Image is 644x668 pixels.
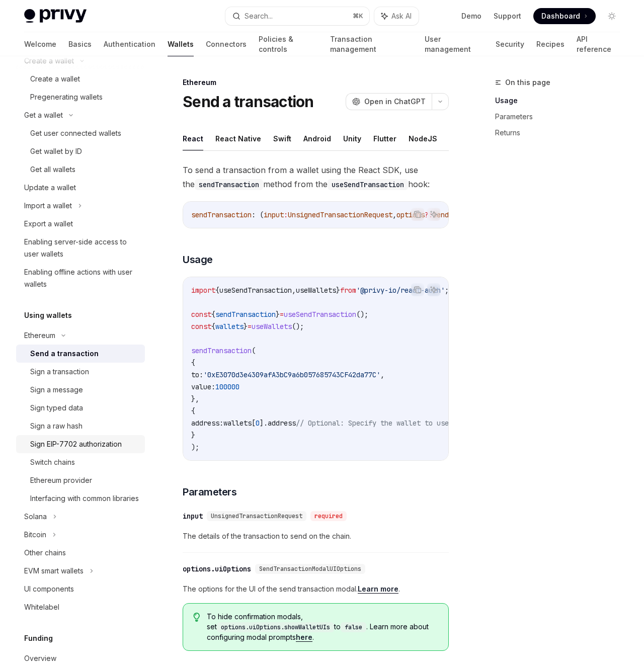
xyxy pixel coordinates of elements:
div: Ethereum provider [30,474,92,486]
div: Get user connected wallets [30,127,121,139]
button: React [183,127,203,150]
span: Parameters [183,485,236,499]
span: to: [191,370,203,379]
span: (); [356,310,368,319]
a: UI components [16,580,145,598]
span: The options for the UI of the send transaction modal. . [183,583,449,595]
span: from [340,286,356,295]
button: Search...⌘K [225,7,369,25]
code: options.uiOptions.showWalletUIs [217,622,334,632]
div: Sign a transaction [30,366,89,378]
a: Enabling server-side access to user wallets [16,233,145,263]
span: { [191,406,195,415]
code: false [341,622,366,632]
span: To send a transaction from a wallet using the React SDK, use the method from the hook: [183,163,449,191]
span: useSendTransaction [219,286,292,295]
a: Returns [495,125,628,141]
button: Swift [273,127,291,150]
span: const [191,322,211,331]
a: Wallets [168,32,194,56]
span: ); [191,443,199,452]
a: Policies & controls [259,32,318,56]
a: Enabling offline actions with user wallets [16,263,145,293]
h5: Funding [24,632,53,644]
span: , [292,286,296,295]
span: { [215,286,219,295]
span: } [191,431,195,440]
button: Android [303,127,331,150]
a: Support [494,11,521,21]
a: Recipes [536,32,565,56]
span: ⌘ K [353,12,363,20]
span: UnsignedTransactionRequest [211,512,302,520]
span: The details of the transaction to send on the chain. [183,530,449,542]
span: [ [252,419,256,428]
div: UI components [24,583,74,595]
span: UnsignedTransactionRequest [288,210,392,219]
a: Security [496,32,524,56]
a: Interfacing with common libraries [16,489,145,508]
div: input [183,511,203,521]
span: To hide confirmation modals, set to . Learn more about configuring modal prompts . [207,612,438,642]
span: , [380,370,384,379]
button: Ask AI [427,283,440,296]
a: Usage [495,93,628,109]
div: Other chains [24,547,66,559]
span: { [191,358,195,367]
button: Unity [343,127,361,150]
span: ; [445,286,449,295]
div: Switch chains [30,456,75,468]
span: const [191,310,211,319]
div: Sign a raw hash [30,420,83,432]
button: Ask AI [427,208,440,221]
div: options.uiOptions [183,564,251,574]
div: Sign a message [30,384,83,396]
div: Ethereum [183,77,449,88]
a: Demo [461,11,481,21]
a: Parameters [495,109,628,125]
span: : ( [252,210,264,219]
a: Sign typed data [16,399,145,417]
a: Get all wallets [16,160,145,179]
span: SendTransactionModalUIOptions [259,565,361,573]
button: Toggle dark mode [604,8,620,24]
span: sendTransaction [215,310,276,319]
span: Open in ChatGPT [364,97,426,107]
div: Get a wallet [24,109,63,121]
span: '@privy-io/react-auth' [356,286,445,295]
a: Basics [68,32,92,56]
span: 0 [256,419,260,428]
div: Sign typed data [30,402,83,414]
a: Other chains [16,544,145,562]
a: Overview [16,649,145,667]
span: = [248,322,252,331]
span: sendTransaction [191,210,252,219]
span: 100000 [215,382,239,391]
div: Get all wallets [30,163,75,176]
span: , [392,210,396,219]
span: import [191,286,215,295]
a: API reference [577,32,620,56]
a: Sign a raw hash [16,417,145,435]
a: Get wallet by ID [16,142,145,160]
span: input [264,210,284,219]
a: Connectors [206,32,247,56]
a: Update a wallet [16,179,145,197]
button: Copy the contents from the code block [411,208,424,221]
span: { [211,322,215,331]
span: Dashboard [541,11,580,21]
a: Pregenerating wallets [16,88,145,106]
span: = [280,310,284,319]
span: On this page [505,76,550,89]
span: ]. [260,419,268,428]
a: User management [425,32,483,56]
div: Bitcoin [24,529,46,541]
a: Create a wallet [16,70,145,88]
span: } [276,310,280,319]
div: Whitelabel [24,601,59,613]
a: Authentication [104,32,155,56]
div: Overview [24,652,56,664]
a: Send a transaction [16,345,145,363]
div: Export a wallet [24,218,73,230]
img: light logo [24,9,87,23]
